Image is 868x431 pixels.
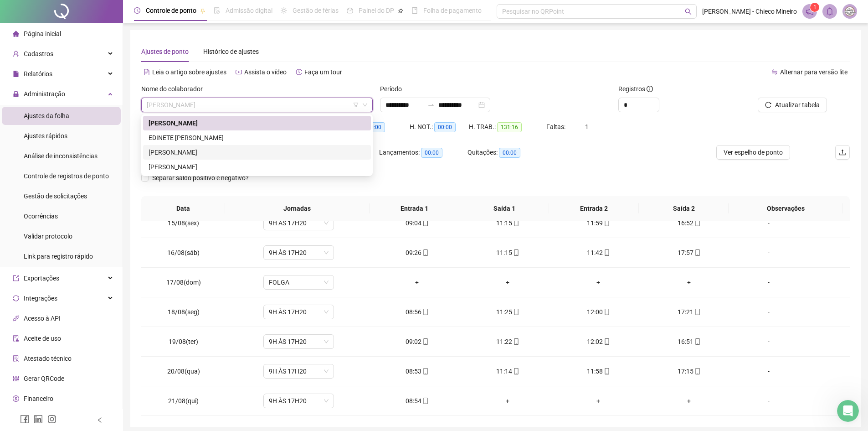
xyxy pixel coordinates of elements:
[736,203,836,213] span: Observações
[560,366,637,376] div: 11:58
[47,415,56,424] span: instagram
[269,305,329,319] span: 9H ÀS 17H20
[141,196,225,221] th: Data
[470,396,546,406] div: +
[560,396,637,406] div: +
[296,69,302,75] span: history
[560,277,637,287] div: +
[362,102,368,108] span: down
[693,368,701,374] span: mobile
[269,394,329,408] span: 9H ÀS 17H20
[20,415,29,424] span: facebook
[693,338,701,345] span: mobile
[141,48,189,55] span: Ajustes de ponto
[651,248,727,258] div: 17:57
[134,7,140,14] span: clock-circle
[839,149,846,156] span: upload
[758,98,827,112] button: Atualizar tabela
[379,218,455,228] div: 09:04
[13,295,19,301] span: sync
[24,30,61,37] span: Página inicial
[24,50,53,57] span: Cadastros
[147,98,367,112] span: ANDRE CAETANO ROCHA
[13,275,19,281] span: export
[421,220,429,226] span: mobile
[693,220,701,226] span: mobile
[693,309,701,315] span: mobile
[168,397,199,405] span: 21/08(qui)
[146,7,196,14] span: Controle de ponto
[143,116,371,130] div: ANDRE CAETANO ROCHA
[24,70,52,78] span: Relatórios
[421,309,429,315] span: mobile
[512,338,519,345] span: mobile
[467,147,556,158] div: Quitações:
[379,147,467,158] div: Lançamentos:
[843,5,857,18] img: 41171
[24,355,72,362] span: Atestado técnico
[470,218,546,228] div: 11:15
[244,68,287,76] span: Assista o vídeo
[693,249,701,256] span: mobile
[685,8,692,15] span: search
[236,69,242,75] span: youtube
[512,249,519,256] span: mobile
[152,68,226,76] span: Leia o artigo sobre ajustes
[560,248,637,258] div: 11:42
[13,31,19,37] span: home
[470,277,546,287] div: +
[398,8,403,14] span: pushpin
[469,122,546,132] div: H. TRAB.:
[470,366,546,376] div: 11:14
[780,68,847,76] span: Alternar para versão lite
[359,7,394,14] span: Painel do DP
[13,51,19,57] span: user-add
[546,123,567,130] span: Faltas:
[24,192,87,200] span: Gestão de solicitações
[421,398,429,404] span: mobile
[200,8,205,14] span: pushpin
[806,7,814,16] span: notification
[24,152,98,160] span: Análise de inconsistências
[651,366,727,376] div: 17:15
[269,364,329,378] span: 9H ÀS 17H20
[560,307,637,317] div: 12:00
[603,220,610,226] span: mobile
[775,100,820,110] span: Atualizar tabela
[421,368,429,374] span: mobile
[742,396,796,406] div: -
[167,368,200,375] span: 20/08(qua)
[13,375,19,382] span: qrcode
[269,335,329,348] span: 9H ÀS 17H20
[143,145,371,160] div: GUSTAVO JOSÉ DE SOUZA
[226,7,272,14] span: Admissão digital
[13,335,19,342] span: audit
[411,7,418,14] span: book
[13,355,19,362] span: solution
[826,7,834,16] span: bell
[765,102,771,108] span: reload
[560,337,637,347] div: 12:02
[603,249,610,256] span: mobile
[24,172,109,180] span: Controle de registros de ponto
[304,68,342,76] span: Faça um tour
[141,84,209,94] label: Nome do colaborador
[214,7,220,14] span: file-done
[13,315,19,322] span: api
[144,69,150,75] span: file-text
[603,338,610,345] span: mobile
[97,417,103,423] span: left
[203,48,259,55] span: Histórico de ajustes
[350,122,410,132] div: HE 3:
[549,196,639,221] th: Entrada 2
[169,338,198,345] span: 19/08(ter)
[24,295,57,302] span: Integrações
[729,196,843,221] th: Observações
[702,6,797,16] span: [PERSON_NAME] - Chieco Mineiro
[24,375,64,382] span: Gerar QRCode
[512,368,519,374] span: mobile
[281,7,287,14] span: sun
[380,84,408,94] label: Período
[293,7,339,14] span: Gestão de férias
[647,86,653,92] span: info-circle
